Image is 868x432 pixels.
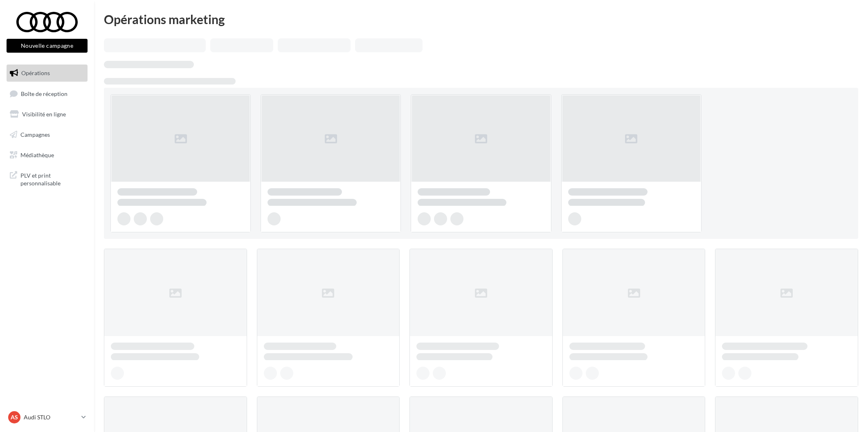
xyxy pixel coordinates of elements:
[20,151,54,158] span: Médiathèque
[5,106,89,123] a: Visibilité en ligne
[104,13,858,25] div: Opérations marketing
[5,167,89,191] a: PLV et print personnalisable
[5,126,89,143] a: Campagnes
[22,111,66,118] span: Visibilité en ligne
[5,85,89,102] a: Boîte de réception
[21,90,67,97] span: Boîte de réception
[24,413,78,421] p: Audi STLO
[5,65,89,82] a: Opérations
[21,69,50,76] span: Opérations
[7,39,88,53] button: Nouvelle campagne
[11,413,18,421] span: AS
[20,131,50,138] span: Campagnes
[5,147,89,164] a: Médiathèque
[20,170,84,187] span: PLV et print personnalisable
[7,410,88,425] a: AS Audi STLO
